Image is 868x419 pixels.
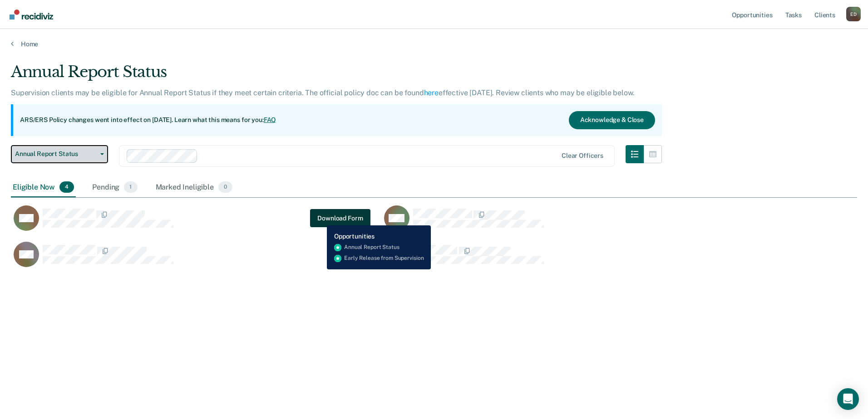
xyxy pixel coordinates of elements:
[20,116,276,125] p: ARS/ERS Policy changes went into effect on [DATE]. Learn what this means for you:
[10,10,53,19] img: Recidiviz
[124,181,137,193] span: 1
[11,88,634,97] p: Supervision clients may be eligible for Annual Report Status if they meet certain criteria. The o...
[562,152,603,160] div: Clear officers
[218,181,232,193] span: 0
[11,145,108,163] button: Annual Report Status
[154,178,235,198] div: Marked Ineligible0
[11,63,662,88] div: Annual Report Status
[310,209,370,227] a: Navigate to form link
[381,241,752,278] div: CaseloadOpportunityCell-03267928
[15,150,97,158] span: Annual Report Status
[310,209,370,227] button: Download Form
[264,116,276,123] a: FAQ
[90,178,139,198] div: Pending1
[381,205,752,241] div: CaseloadOpportunityCell-01538433
[11,178,76,198] div: Eligible Now4
[424,88,439,97] a: here
[11,241,381,278] div: CaseloadOpportunityCell-01959513
[837,388,859,410] div: Open Intercom Messenger
[569,111,655,129] button: Acknowledge & Close
[11,205,381,241] div: CaseloadOpportunityCell-01857471
[846,7,861,21] div: E D
[59,181,74,193] span: 4
[846,7,861,21] button: Profile dropdown button
[11,40,857,48] a: Home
